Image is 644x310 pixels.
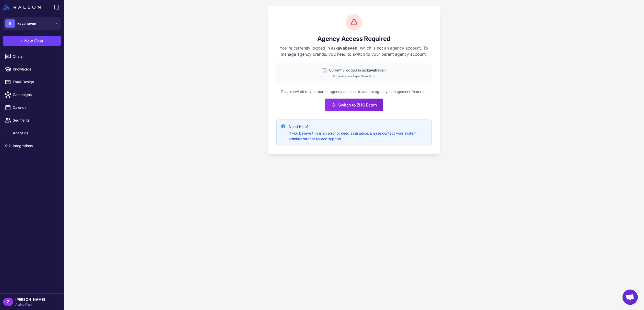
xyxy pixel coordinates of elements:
[2,102,62,113] a: Calendar
[13,143,58,149] span: Integrations
[276,89,432,94] p: Please switch to your parent agency account to access agency management features.
[289,124,427,129] h4: Need Help?
[13,105,58,110] span: Calendar
[13,54,58,59] span: Chats
[2,64,62,75] a: Knowledge
[13,130,58,136] span: Analytics
[276,45,432,57] p: You're currently logged in as , which is not an agency account. To manage agency brands, you need...
[13,79,58,85] span: Email Design
[3,36,61,46] button: +New Chat
[15,297,45,302] span: [PERSON_NAME]
[276,35,432,43] h2: Agency Access Required
[13,66,58,72] span: Knowledge
[329,67,386,73] span: Currently logged in as:
[367,68,386,72] strong: kavahaven
[623,290,638,305] div: Open chat
[2,140,62,151] a: Integrations
[2,128,62,138] a: Analytics
[2,115,62,126] a: Segments
[25,38,43,44] span: New Chat
[335,45,357,51] strong: kavahaven
[13,92,58,98] span: Campaigns
[3,4,43,10] a: Raleon Logo
[2,51,62,62] a: Chats
[3,4,41,10] img: Raleon Logo
[15,302,45,307] span: Active Plan
[21,38,24,44] span: +
[5,19,15,28] div: K
[289,130,427,142] p: If you believe this is an error or need assistance, please contact your system administrator or R...
[2,77,62,87] a: Email Design
[17,21,36,26] span: kavahaven
[325,99,383,111] button: Switch to ZHS Ecom
[3,298,13,306] div: Z
[2,89,62,100] a: Campaigns
[3,17,61,30] button: Kkavahaven
[13,117,58,123] span: Segments
[280,74,428,79] div: Organization Type: Standard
